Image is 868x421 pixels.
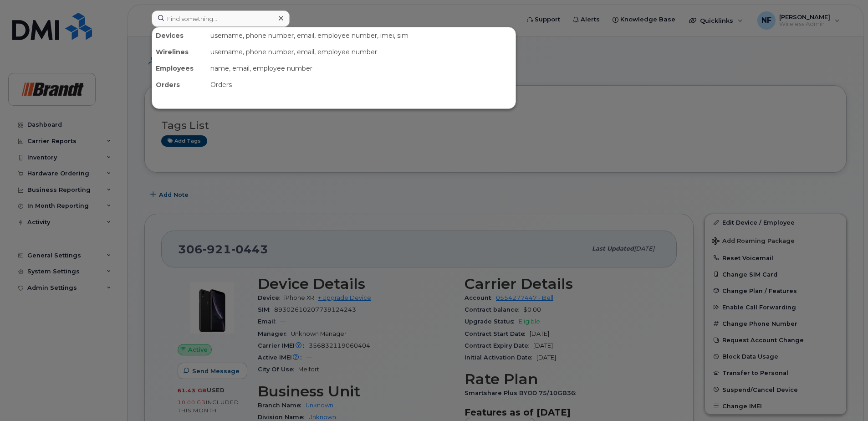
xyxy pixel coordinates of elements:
div: Devices [152,27,207,44]
div: username, phone number, email, employee number [207,44,516,60]
div: Employees [152,60,207,77]
div: Orders [152,77,207,93]
div: username, phone number, email, employee number, imei, sim [207,27,516,44]
div: Wirelines [152,44,207,60]
div: Orders [207,77,516,93]
div: name, email, employee number [207,60,516,77]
